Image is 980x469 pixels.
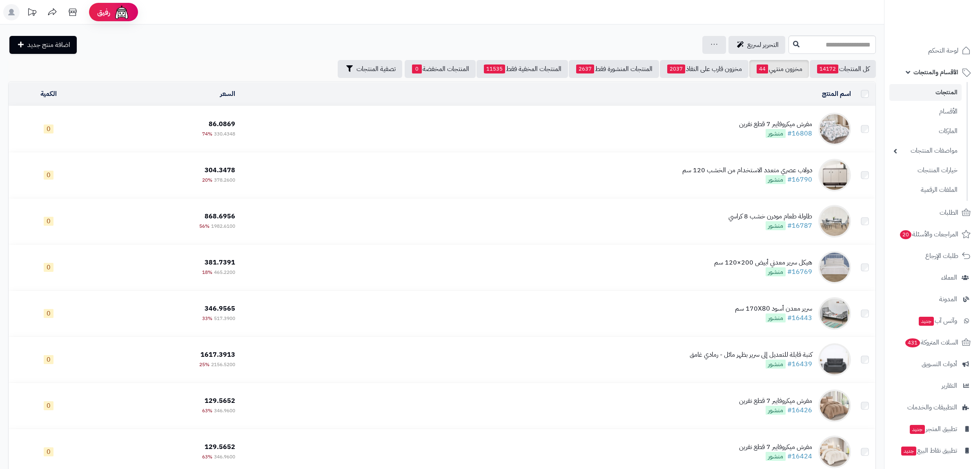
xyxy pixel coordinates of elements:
span: تطبيق المتجر [909,423,957,435]
span: السلات المتروكة [904,337,958,348]
span: 129.5652 [205,396,235,406]
a: الطلبات [889,203,975,222]
div: دولاب عصري متعدد الاستخدام من الخشب 120 سم [682,166,812,175]
a: المنتجات المخفضة0 [405,60,476,78]
a: مخزون منتهي44 [749,60,809,78]
span: 11535 [484,64,505,73]
span: 25% [199,361,209,368]
span: منشور [766,175,786,184]
a: الأقسام [889,103,962,120]
span: 381.7391 [205,258,235,267]
a: التطبيقات والخدمات [889,398,975,417]
span: الطلبات [940,207,958,218]
span: طلبات الإرجاع [925,250,958,262]
span: 18% [202,269,212,276]
span: 517.3900 [214,315,235,322]
a: طلبات الإرجاع [889,246,975,266]
a: وآتس آبجديد [889,311,975,331]
a: #16439 [787,359,812,369]
a: السلات المتروكة431 [889,333,975,352]
a: الماركات [889,122,962,140]
span: 56% [199,222,209,230]
a: تحديثات المنصة [22,4,42,22]
a: #16808 [787,129,812,138]
a: اضافة منتج جديد [9,36,77,54]
img: سرير معدن أسود 170X80 سم [818,297,851,330]
a: المدونة [889,289,975,309]
a: تطبيق المتجرجديد [889,419,975,439]
img: ai-face.png [114,4,130,20]
a: الكمية [40,89,57,99]
span: 1617.3913 [200,350,235,360]
span: 0 [44,355,53,364]
span: 63% [202,407,212,414]
a: العملاء [889,268,975,287]
span: 0 [44,263,53,272]
span: منشور [766,267,786,276]
a: المنتجات المخفية فقط11535 [477,60,568,78]
div: مفرش ميكروفايبر 7 قطع نفرين [739,396,812,406]
div: هيكل سرير معدني أبيض 200×120 سم [714,258,812,267]
span: جديد [910,425,925,434]
span: 378.2600 [214,176,235,184]
a: مواصفات المنتجات [889,142,962,160]
span: الأقسام والمنتجات [913,67,958,78]
span: التقارير [942,380,957,391]
span: 74% [202,130,212,138]
span: 431 [905,338,920,347]
a: السعر [220,89,235,99]
a: الملفات الرقمية [889,181,962,199]
span: 44 [757,64,768,73]
img: كنبة قابلة للتعديل إلى سرير بظهر مائل - رمادي غامق [818,343,851,376]
span: 0 [44,401,53,410]
span: 330.4348 [214,130,235,138]
span: 0 [44,447,53,456]
a: التحرير لسريع [728,36,785,54]
span: 0 [44,171,53,180]
a: #16426 [787,405,812,415]
a: لوحة التحكم [889,41,975,60]
span: رفيق [97,7,110,17]
div: مفرش ميكروفايبر 7 قطع نفرين [739,120,812,129]
span: 0 [44,309,53,318]
span: أدوات التسويق [922,358,957,370]
img: دولاب عصري متعدد الاستخدام من الخشب 120 سم [818,159,851,191]
img: مفرش ميكروفايبر 7 قطع نفرين [818,389,851,422]
span: 2156.5200 [211,361,235,368]
span: منشور [766,221,786,230]
span: 304.3478 [205,165,235,175]
span: العملاء [941,272,957,283]
span: 0 [412,64,422,73]
span: 346.9565 [205,304,235,313]
span: 2037 [667,64,685,73]
a: كل المنتجات14172 [810,60,876,78]
span: تطبيق نقاط البيع [900,445,957,456]
span: منشور [766,406,786,415]
a: #16443 [787,313,812,323]
span: منشور [766,313,786,322]
a: #16769 [787,267,812,277]
a: #16790 [787,175,812,184]
a: مخزون قارب على النفاذ2037 [660,60,748,78]
span: المراجعات والأسئلة [899,229,958,240]
span: منشور [766,360,786,369]
div: مفرش ميكروفايبر 7 قطع نفرين [739,442,812,452]
a: المراجعات والأسئلة20 [889,224,975,244]
span: 0 [44,124,53,133]
a: تطبيق نقاط البيعجديد [889,441,975,460]
a: المنتجات المنشورة فقط2637 [569,60,659,78]
span: 346.9600 [214,453,235,460]
span: 20% [202,176,212,184]
a: #16424 [787,451,812,461]
button: تصفية المنتجات [338,60,402,78]
span: 346.9600 [214,407,235,414]
span: المدونة [939,293,957,305]
span: 0 [44,217,53,226]
img: مفرش ميكروفايبر 7 قطع نفرين [818,113,851,145]
a: التقارير [889,376,975,396]
span: منشور [766,452,786,461]
span: 1982.6100 [211,222,235,230]
a: اسم المنتج [822,89,851,99]
span: لوحة التحكم [928,45,958,56]
span: منشور [766,129,786,138]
